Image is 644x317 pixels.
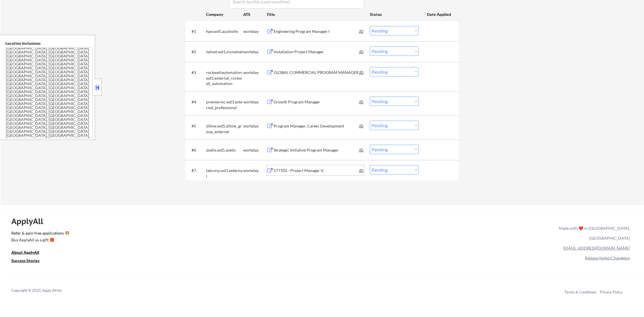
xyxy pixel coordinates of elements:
[206,29,243,34] div: hpe.wd5.acjobsite
[267,12,364,17] div: Title
[206,12,243,17] div: Company
[359,121,364,131] div: JD
[243,49,267,55] div: workday
[11,258,47,265] a: Success Stories
[359,97,364,107] div: JD
[274,49,359,55] div: Installation Project Manager
[11,250,47,257] a: About ApplyAll
[359,67,364,77] div: JD
[192,168,202,173] div: #7
[192,147,202,153] div: #6
[206,123,243,134] div: zillow.wd5.zillow_group_external
[243,99,267,105] div: workday
[11,216,50,226] div: ApplyAll
[359,145,364,155] div: JD
[600,290,622,294] a: Privacy Policy
[243,12,267,17] div: ATS
[243,168,267,173] div: workday
[359,46,364,57] div: JD
[206,147,243,153] div: zoetis.wd5.zoetis
[11,231,440,237] a: Refer & earn free applications 👯‍♀️
[359,26,364,36] div: JD
[274,29,359,34] div: Engineering Program Manager I
[206,49,243,55] div: nelnet.wd1.mynelnet
[11,288,77,293] div: Copyright © 2025 Apply All Inc
[11,238,68,242] div: Buy ApplyAll as a gift 🎁
[206,168,243,179] div: labcorp.wd1.external
[11,250,39,255] u: About ApplyAll
[557,223,630,243] div: Made with ❤️ in [GEOGRAPHIC_DATA], [GEOGRAPHIC_DATA]
[243,29,267,34] div: workday
[274,123,359,129] div: Program Manager, Career Development
[192,49,202,55] div: #2
[274,147,359,153] div: Strategic Initiative Program Manager
[243,70,267,75] div: workday
[274,168,359,173] div: 177105 - Project Manager V
[192,123,202,129] div: #5
[585,256,630,260] a: Release Notes/Changelog
[206,70,243,86] div: rockwellautomation.wd1.external_rockwell_automation
[274,99,359,105] div: Growth Program Manager
[5,41,93,46] div: Location Inclusions:
[370,9,419,19] div: Status
[192,99,202,105] div: #4
[243,123,267,129] div: workday
[206,99,243,110] div: premierinc.wd1.external_professional
[192,70,202,75] div: #3
[565,290,596,294] a: Terms & Conditions
[11,258,39,263] u: Success Stories
[243,147,267,153] div: workday
[274,70,359,75] div: GLOBAL COMMERCIAL PROGRAM MANAGER
[11,237,68,244] a: Buy ApplyAll as a gift 🎁
[427,12,452,17] div: Date Applied
[359,165,364,175] div: JD
[563,246,630,250] a: [EMAIL_ADDRESS][DOMAIN_NAME]
[192,29,202,34] div: #1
